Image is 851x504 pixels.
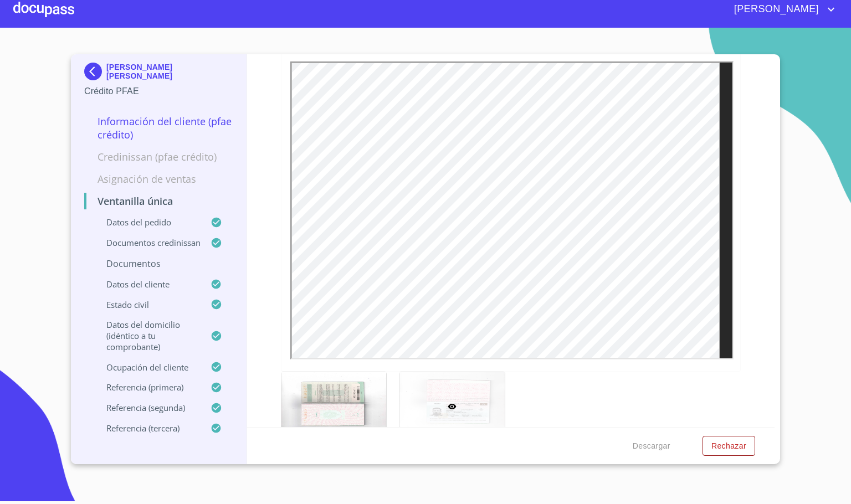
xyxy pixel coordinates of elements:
p: Estado Civil [84,299,211,310]
button: Rechazar [703,436,755,456]
p: Datos del pedido [84,217,211,228]
p: Crédito PFAE [84,85,233,98]
p: Referencia (tercera) [84,423,211,434]
span: Descargar [633,439,670,453]
img: Docupass spot blue [84,63,106,80]
p: Información del cliente (PFAE crédito) [84,115,233,141]
iframe: Pasaporte [290,61,734,359]
p: Ventanilla única [84,194,233,208]
button: Descargar [628,436,675,456]
p: Credinissan (PFAE crédito) [84,150,233,163]
p: [PERSON_NAME] [PERSON_NAME] [106,63,233,80]
p: Ocupación del Cliente [84,362,211,373]
p: Referencia (segunda) [84,402,211,413]
p: Referencia (primera) [84,382,211,393]
div: [PERSON_NAME] [PERSON_NAME] [84,63,233,85]
span: [PERSON_NAME] [726,1,824,18]
p: Documentos CrediNissan [84,237,211,248]
p: Asignación de Ventas [84,172,233,186]
span: Rechazar [711,439,746,453]
p: Documentos [84,258,233,270]
img: Pasaporte [281,372,386,440]
p: Datos del cliente [84,279,211,290]
button: account of current user [726,1,838,18]
p: Datos del domicilio (idéntico a tu comprobante) [84,319,211,352]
